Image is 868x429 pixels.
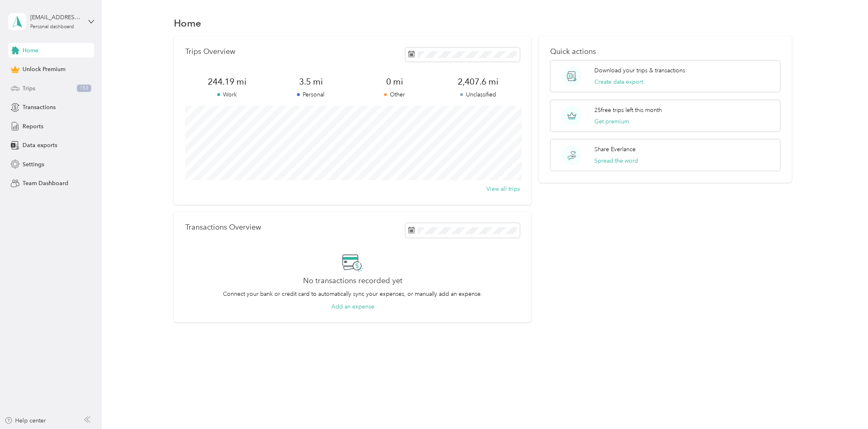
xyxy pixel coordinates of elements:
p: Personal [269,90,353,99]
button: Create data export [594,78,643,86]
span: 2,407.6 mi [436,76,520,87]
div: [EMAIL_ADDRESS][DOMAIN_NAME] [30,13,81,22]
p: Trips Overview [185,47,235,56]
p: Quick actions [550,47,781,56]
p: 25 free trips left this month [594,106,662,114]
span: Reports [22,122,43,131]
span: Unlock Premium [22,65,65,74]
span: Team Dashboard [22,179,68,188]
button: Spread the word [594,156,638,165]
span: 153 [77,85,91,92]
span: Home [22,46,38,55]
span: Settings [22,160,44,169]
iframe: Everlance-gr Chat Button Frame [822,383,868,429]
p: Work [185,90,269,99]
span: Data exports [22,141,57,150]
button: Add an expense [331,302,374,311]
h2: No transactions recorded yet [303,277,403,285]
p: Unclassified [436,90,520,99]
p: Other [353,90,436,99]
h1: Home [174,19,201,27]
div: Personal dashboard [30,25,74,29]
button: View all trips [486,185,520,193]
p: Transactions Overview [185,223,261,232]
p: Connect your bank or credit card to automatically sync your expenses, or manually add an expense. [223,290,482,298]
p: Download your trips & transactions [594,66,685,75]
span: 3.5 mi [269,76,353,87]
p: Share Everlance [594,145,636,154]
span: Transactions [22,103,56,112]
span: 244.19 mi [185,76,269,87]
button: Help center [4,416,46,425]
span: 0 mi [353,76,436,87]
button: Get premium [594,117,629,126]
span: Trips [22,84,35,93]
